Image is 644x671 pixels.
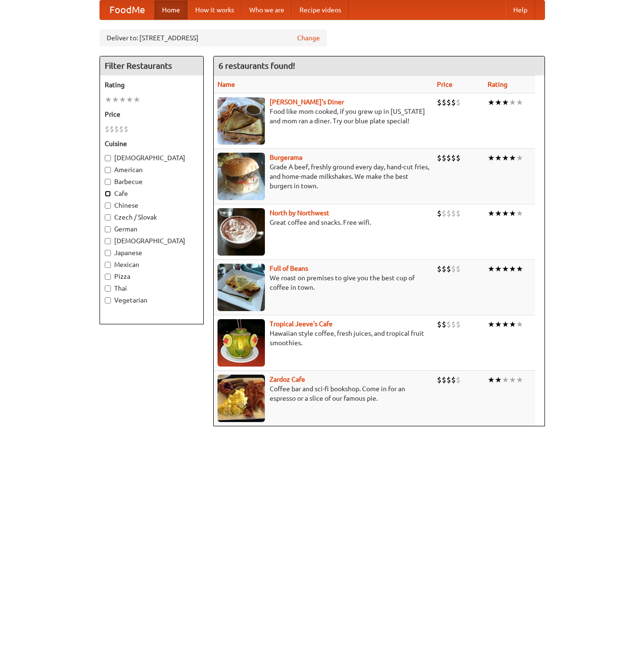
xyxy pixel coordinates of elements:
[495,264,502,274] li: ★
[442,153,446,163] li: $
[456,97,461,108] li: $
[270,98,344,106] b: [PERSON_NAME]'s Diner
[456,375,461,385] li: $
[502,319,509,330] li: ★
[451,153,456,163] li: $
[105,224,199,234] label: German
[218,329,429,348] p: Hawaiian style coffee, fresh juices, and tropical fruit smoothies.
[105,250,111,256] input: Japanese
[218,384,429,403] p: Coffee bar and sci-fi bookshop. Come in for an espresso or a slice of our famous pie.
[105,238,111,244] input: [DEMOGRAPHIC_DATA]
[114,124,119,134] li: $
[456,319,461,330] li: $
[133,94,140,105] li: ★
[105,214,111,221] input: Czech / Slovak
[124,124,128,134] li: $
[506,0,535,19] a: Help
[488,375,495,385] li: ★
[451,319,456,330] li: $
[105,248,199,257] label: Japanese
[218,375,265,422] img: zardoz.jpg
[502,264,509,274] li: ★
[495,375,502,385] li: ★
[105,189,199,198] label: Cafe
[451,208,456,219] li: $
[242,0,292,19] a: Who we are
[437,81,453,88] a: Price
[442,319,446,330] li: $
[105,80,199,90] h5: Rating
[488,153,495,163] li: ★
[516,375,523,385] li: ★
[105,272,199,281] label: Pizza
[446,375,451,385] li: $
[446,319,451,330] li: $
[451,97,456,108] li: $
[509,264,516,274] li: ★
[105,179,111,185] input: Barbecue
[442,264,446,274] li: $
[218,153,265,200] img: burgerama.jpg
[218,81,235,88] a: Name
[112,94,119,105] li: ★
[218,97,265,145] img: sallys.jpg
[495,319,502,330] li: ★
[270,320,333,328] a: Tropical Jeeve's Cafe
[488,208,495,219] li: ★
[446,264,451,274] li: $
[105,153,199,163] label: [DEMOGRAPHIC_DATA]
[516,97,523,108] li: ★
[100,29,327,46] div: Deliver to: [STREET_ADDRESS]
[105,167,111,173] input: American
[509,319,516,330] li: ★
[119,124,124,134] li: $
[218,61,295,70] ng-pluralize: 6 restaurants found!
[446,153,451,163] li: $
[100,0,154,19] a: FoodMe
[218,107,429,126] p: Food like mom cooked, if you grew up in [US_STATE] and mom ran a diner. Try our blue plate special!
[100,56,203,75] h4: Filter Restaurants
[437,97,442,108] li: $
[105,94,112,105] li: ★
[516,264,523,274] li: ★
[218,208,265,256] img: north.jpg
[509,153,516,163] li: ★
[105,295,199,305] label: Vegetarian
[292,0,349,19] a: Recipe videos
[495,153,502,163] li: ★
[105,297,111,303] input: Vegetarian
[270,376,305,383] b: Zardoz Cafe
[488,97,495,108] li: ★
[105,274,111,280] input: Pizza
[270,265,308,272] a: Full of Beans
[451,264,456,274] li: $
[105,236,199,246] label: [DEMOGRAPHIC_DATA]
[509,97,516,108] li: ★
[270,154,302,161] b: Burgerama
[218,218,429,227] p: Great coffee and snacks. Free wifi.
[502,97,509,108] li: ★
[509,208,516,219] li: ★
[105,177,199,186] label: Barbecue
[297,33,320,43] a: Change
[495,208,502,219] li: ★
[456,264,461,274] li: $
[105,201,199,210] label: Chinese
[437,208,442,219] li: $
[446,208,451,219] li: $
[442,208,446,219] li: $
[437,264,442,274] li: $
[105,155,111,161] input: [DEMOGRAPHIC_DATA]
[437,319,442,330] li: $
[105,226,111,232] input: German
[105,110,199,119] h5: Price
[105,260,199,269] label: Mexican
[188,0,242,19] a: How it works
[502,375,509,385] li: ★
[105,139,199,148] h5: Cuisine
[495,97,502,108] li: ★
[270,209,329,217] a: North by Northwest
[105,284,199,293] label: Thai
